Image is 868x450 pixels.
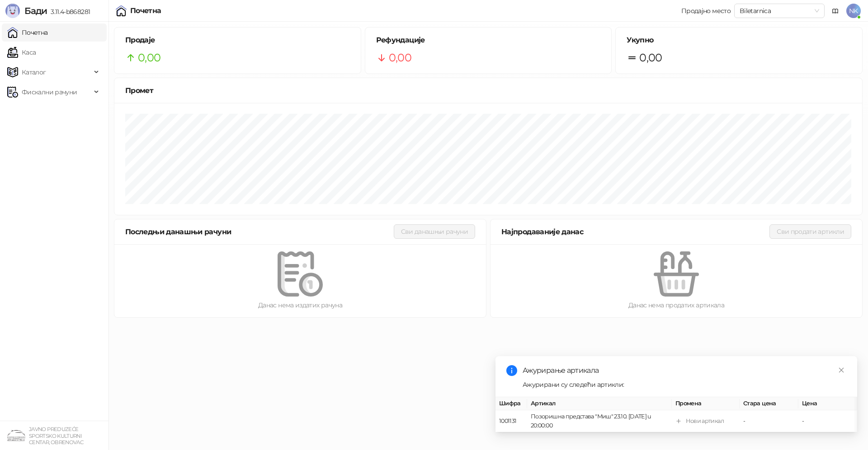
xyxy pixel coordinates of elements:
span: Каталог [22,63,46,81]
img: 64x64-companyLogo-4a28e1f8-f217-46d7-badd-69a834a81aaf.png [7,427,25,445]
div: Последњи данашњи рачуни [125,226,394,237]
div: Продајно место [681,8,731,14]
th: Артикал [527,397,672,410]
span: close [838,367,844,373]
span: info-circle [506,365,517,376]
td: 1001131 [495,410,527,432]
small: JAVNO PREDUZEĆE SPORTSKO KULTURNI CENTAR, OBRENOVAC [29,426,83,445]
div: Промет [125,85,851,96]
h5: Укупно [627,35,851,46]
div: Данас нема продатих артикала [505,300,848,310]
th: Шифра [495,397,527,410]
td: - [740,410,798,432]
span: 0,00 [138,49,160,66]
span: 0,00 [389,49,411,66]
div: Најпродаваније данас [501,226,769,237]
span: Biletarnica [740,4,819,18]
span: Фискални рачуни [22,83,77,101]
div: Ажурирани су следећи артикли: [523,380,846,390]
div: Данас нема издатих рачуна [129,300,472,310]
span: NK [846,4,861,18]
th: Стара цена [740,397,798,410]
span: 0,00 [639,49,662,66]
a: Документација [828,4,843,18]
img: Logo [5,4,20,18]
th: Цена [798,397,857,410]
td: - [798,410,857,432]
span: Бади [24,5,47,16]
div: Ажурирање артикала [523,365,846,376]
h5: Рефундације [376,35,601,46]
td: Позоришна представа "Миш" 23.10. [DATE] u 20:00:00 [527,410,672,432]
span: 3.11.4-b868281 [47,8,90,16]
a: Каса [7,43,36,61]
button: Сви данашњи рачуни [394,224,475,239]
div: Почетна [130,7,161,14]
a: Close [836,365,846,375]
button: Сви продати артикли [769,224,851,239]
th: Промена [672,397,740,410]
a: Почетна [7,23,48,42]
div: Нови артикал [686,417,724,426]
h5: Продаје [125,35,350,46]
